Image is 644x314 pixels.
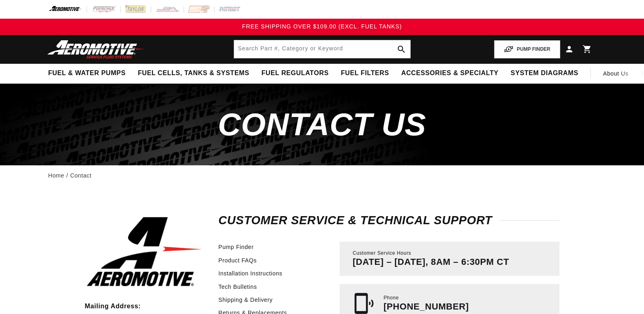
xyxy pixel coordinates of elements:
[70,171,91,180] a: Contact
[48,69,126,78] span: Fuel & Water Pumps
[384,295,399,301] span: Phone
[45,40,147,59] img: Aeromotive
[392,40,410,58] button: search button
[511,69,578,78] span: System Diagrams
[384,301,469,312] p: [PHONE_NUMBER]
[85,303,141,310] strong: Mailing Address:
[132,64,255,83] summary: Fuel Cells, Tanks & Systems
[395,64,505,83] summary: Accessories & Specialty
[603,70,628,77] span: About Us
[219,256,257,265] a: Product FAQs
[219,269,282,278] a: Installation Instructions
[353,257,509,267] p: [DATE] – [DATE], 8AM – 6:30PM CT
[48,171,596,180] nav: breadcrumbs
[42,64,132,83] summary: Fuel & Water Pumps
[353,250,411,257] span: Customer Service Hours
[494,40,560,58] button: PUMP FINDER
[48,171,65,180] a: Home
[219,295,273,304] a: Shipping & Delivery
[219,215,559,225] h2: Customer Service & Technical Support
[505,64,584,83] summary: System Diagrams
[138,69,249,78] span: Fuel Cells, Tanks & Systems
[218,106,426,142] span: CONTACt us
[219,282,257,291] a: Tech Bulletins
[401,69,499,78] span: Accessories & Specialty
[234,40,410,58] input: Search by Part Number, Category or Keyword
[242,23,402,30] span: FREE SHIPPING OVER $109.00 (EXCL. FUEL TANKS)
[335,64,395,83] summary: Fuel Filters
[597,64,634,83] a: About Us
[341,69,389,78] span: Fuel Filters
[261,69,328,78] span: Fuel Regulators
[219,243,254,251] a: Pump Finder
[255,64,334,83] summary: Fuel Regulators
